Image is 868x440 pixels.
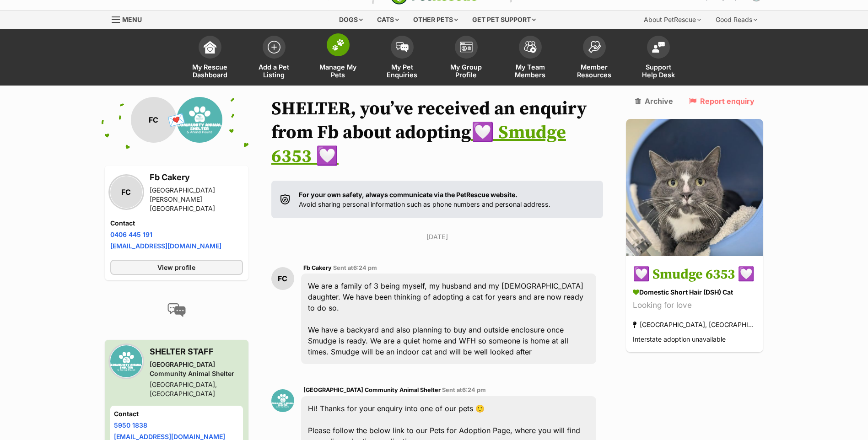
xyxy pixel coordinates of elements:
div: About PetRescue [637,11,707,29]
img: group-profile-icon-3fa3cf56718a62981997c0bc7e787c4b2cf8bcc04b72c1350f741eb67cf2f40e.svg [460,42,473,53]
h4: Contact [114,409,239,419]
a: 0406 445 191 [110,231,152,238]
span: My Group Profile [446,63,487,79]
a: Archive [635,97,673,105]
div: Looking for love [633,300,756,312]
p: [DATE] [271,232,604,241]
div: FC [110,176,142,208]
div: Other pets [407,11,464,29]
img: Mornington Peninsula Community Animal Shelter profile pic [271,389,294,412]
img: member-resources-icon-8e73f808a243e03378d46382f2149f9095a855e16c252ad45f914b54edf8863c.svg [588,41,601,53]
div: FC [271,267,294,290]
span: Sent at [333,264,377,271]
a: 💟 Smudge 6353 💟 [271,121,566,168]
div: Good Reads [709,11,764,29]
a: My Pet Enquiries [370,31,434,86]
h4: Contact [110,219,243,228]
img: Mornington Peninsula Community Animal Shelter profile pic [110,345,142,377]
span: 6:24 pm [353,264,377,271]
a: Support Help Desk [626,31,690,86]
a: Report enquiry [689,97,755,105]
h1: SHELTER, you’ve received an enquiry from Fb about adopting [271,97,604,168]
a: [EMAIL_ADDRESS][DOMAIN_NAME] [110,242,221,250]
span: Interstate adoption unavailable [633,336,726,343]
div: FC [131,97,177,143]
span: Fb Cakery [303,264,332,271]
h3: 💟 Smudge 6353 💟 [633,265,756,285]
div: [GEOGRAPHIC_DATA], [GEOGRAPHIC_DATA] [150,380,243,398]
span: My Rescue Dashboard [189,63,231,79]
a: My Group Profile [434,31,498,86]
span: My Pet Enquiries [382,63,423,79]
img: 💟 Smudge 6353 💟 [626,119,763,256]
img: team-members-icon-5396bd8760b3fe7c0b43da4ab00e1e3bb1a5d9ba89233759b79545d2d3fc5d0d.svg [524,41,537,53]
div: We are a family of 3 being myself, my husband and my [DEMOGRAPHIC_DATA] daughter. We have been th... [301,274,597,364]
span: Menu [122,16,142,23]
div: Get pet support [466,11,542,29]
h3: Fb Cakery [150,171,243,184]
img: conversation-icon-4a6f8262b818ee0b60e3300018af0b2d0b884aa5de6e9bcb8d3d4eeb1a70a7c4.svg [167,303,186,317]
span: Support Help Desk [638,63,679,79]
span: Member Resources [574,63,615,79]
div: [GEOGRAPHIC_DATA] Community Animal Shelter [150,360,243,378]
span: Manage My Pets [318,63,359,79]
p: Avoid sharing personal information such as phone numbers and personal address. [299,190,550,209]
a: Menu [112,11,148,27]
a: Add a Pet Listing [242,31,306,86]
strong: For your own safety, always communicate via the PetRescue website. [299,191,518,199]
img: manage-my-pets-icon-02211641906a0b7f246fdf0571729dbe1e7629f14944591b6c1af311fb30b64b.svg [332,39,345,51]
a: My Team Members [498,31,562,86]
a: Manage My Pets [306,31,370,86]
img: Mornington Peninsula Community Animal Shelter profile pic [177,97,222,143]
a: My Rescue Dashboard [178,31,242,86]
h3: SHELTER STAFF [150,345,243,358]
span: 💌 [166,110,187,130]
span: View profile [157,263,195,272]
div: Cats [371,11,405,29]
div: [GEOGRAPHIC_DATA][PERSON_NAME][GEOGRAPHIC_DATA] [150,186,243,213]
a: Member Resources [562,31,626,86]
span: Add a Pet Listing [253,63,295,79]
div: Dogs [333,11,369,29]
img: help-desk-icon-fdf02630f3aa405de69fd3d07c3f3aa587a6932b1a1747fa1d2bba05be0121f9.svg [652,42,665,53]
span: Sent at [442,386,486,393]
span: [GEOGRAPHIC_DATA] Community Animal Shelter [303,386,441,393]
div: Domestic Short Hair (DSH) Cat [633,288,756,297]
img: dashboard-icon-eb2f2d2d3e046f16d808141f083e7271f6b2e854fb5c12c21221c1fb7104beca.svg [204,41,216,54]
a: 💟 Smudge 6353 💟 Domestic Short Hair (DSH) Cat Looking for love [GEOGRAPHIC_DATA], [GEOGRAPHIC_DAT... [626,258,763,353]
span: 6:24 pm [462,386,486,393]
img: pet-enquiries-icon-7e3ad2cf08bfb03b45e93fb7055b45f3efa6380592205ae92323e6603595dc1f.svg [396,42,409,52]
a: View profile [110,260,243,275]
a: 5950 1838 [114,421,147,429]
div: [GEOGRAPHIC_DATA], [GEOGRAPHIC_DATA] [633,319,756,331]
span: My Team Members [510,63,551,79]
img: add-pet-listing-icon-0afa8454b4691262ce3f59096e99ab1cd57d4a30225e0717b998d2c9b9846f56.svg [268,41,280,54]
